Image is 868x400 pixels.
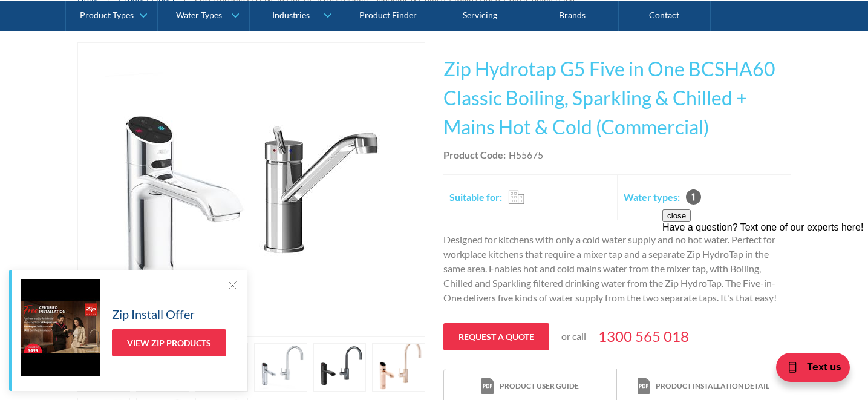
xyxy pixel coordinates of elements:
[747,339,868,400] iframe: podium webchat widget bubble
[598,326,689,347] a: 1300 565 018
[624,190,680,205] h2: Water types:
[443,54,791,142] h1: Zip Hydrotap G5 Five in One BCSHA60 Classic Boiling, Sparkling & Chilled + Mains Hot & Cold (Comm...
[112,329,226,356] a: View Zip Products
[443,323,549,350] a: Request a quote
[481,378,494,395] img: print icon
[509,148,543,162] div: H55675
[662,209,868,355] iframe: podium webchat widget prompt
[313,343,367,392] a: open lightbox
[561,329,586,344] p: or call
[500,381,579,392] div: Product user guide
[443,149,506,160] strong: Product Code:
[105,43,398,336] img: Zip Hydrotap G5 Five in One BCSHA60 Boiling, Sparkling & Chilled + Mains Hot & Cold (Commercial)
[638,378,650,395] img: print icon
[77,42,425,337] a: open lightbox
[176,10,222,20] div: Water Types
[112,305,195,323] h5: Zip Install Offer
[21,279,100,376] img: Zip Install Offer
[80,10,134,20] div: Product Types
[449,190,502,205] h2: Suitable for:
[443,232,791,305] p: Designed for kitchens with only a cold water supply and no hot water. Perfect for workplace kitch...
[254,343,307,392] a: open lightbox
[656,381,769,392] div: Product installation detail
[272,10,310,20] div: Industries
[372,343,425,392] a: open lightbox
